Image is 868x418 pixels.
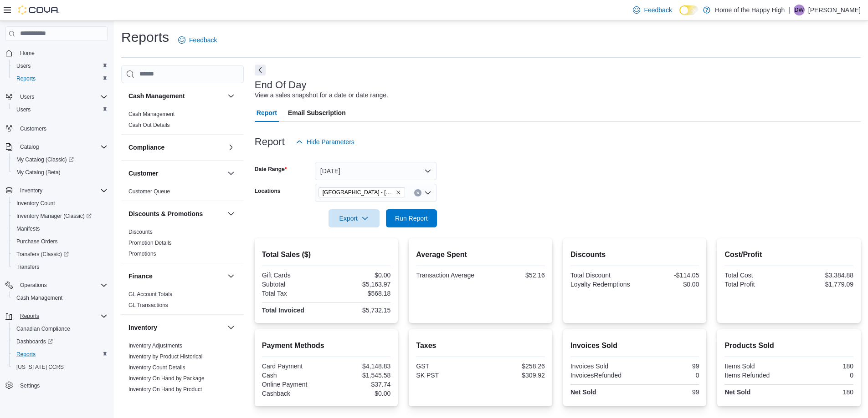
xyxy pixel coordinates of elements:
[13,104,34,115] a: Users
[128,291,172,298] span: GL Account Totals
[13,292,66,303] a: Cash Management
[16,141,108,152] span: Catalog
[16,380,43,391] a: Settings
[795,5,804,15] span: DW
[13,336,108,347] span: Dashboards
[2,379,111,392] button: Settings
[128,111,175,117] a: Cash Management
[16,280,108,291] span: Operations
[128,111,175,118] span: Cash Management
[262,290,324,297] div: Total Tax
[16,91,38,102] button: Users
[20,50,35,57] span: Home
[262,340,391,351] h2: Payment Methods
[724,388,750,396] strong: Net Sold
[128,251,156,257] a: Promotions
[16,380,108,391] span: Settings
[2,121,111,135] button: Customers
[16,169,61,176] span: My Catalog (Beta)
[13,262,108,272] span: Transfers
[328,381,390,388] div: $37.74
[679,5,699,15] input: Dark Mode
[255,166,287,173] label: Date Range
[16,338,53,345] span: Dashboards
[226,168,236,179] button: Customer
[2,184,111,197] button: Inventory
[386,209,437,227] button: Run Report
[724,281,787,288] div: Total Profit
[637,281,699,288] div: $0.00
[262,272,324,279] div: Gift Cards
[644,5,672,15] span: Feedback
[13,362,108,373] span: Washington CCRS
[262,390,324,397] div: Cashback
[9,197,111,210] button: Inventory Count
[13,236,62,247] a: Purchase Orders
[483,272,545,279] div: $52.16
[9,222,111,235] button: Manifests
[724,363,787,370] div: Items Sold
[226,142,236,153] button: Compliance
[255,65,266,76] button: Next
[9,292,111,304] button: Cash Management
[724,272,787,279] div: Total Cost
[334,209,374,227] span: Export
[128,91,185,101] h3: Cash Management
[416,363,478,370] div: GST
[20,187,42,194] span: Inventory
[262,372,324,379] div: Cash
[16,185,108,196] span: Inventory
[724,372,787,379] div: Items Refunded
[128,342,182,349] span: Inventory Adjustments
[570,281,633,288] div: Loyalty Redemptions
[570,372,633,379] div: InvoicesRefunded
[5,43,108,415] nav: Complex example
[808,5,861,15] p: [PERSON_NAME]
[414,189,421,196] button: Clear input
[16,263,39,271] span: Transfers
[128,143,224,152] button: Compliance
[9,335,111,348] a: Dashboards
[128,229,153,235] a: Discounts
[483,372,545,379] div: $309.92
[128,239,172,247] span: Promotion Details
[416,272,478,279] div: Transaction Average
[788,5,790,15] p: |
[257,104,277,122] span: Report
[13,60,34,71] a: Users
[13,211,95,222] a: Inventory Manager (Classic)
[262,381,324,388] div: Online Payment
[16,185,46,196] button: Inventory
[637,388,699,396] div: 99
[629,1,675,19] a: Feedback
[13,236,108,247] span: Purchase Orders
[715,5,785,15] p: Home of the Happy High
[13,60,108,71] span: Users
[9,261,111,273] button: Transfers
[16,106,31,113] span: Users
[121,109,244,134] div: Cash Management
[121,28,169,46] h1: Reports
[13,249,72,260] a: Transfers (Classic)
[16,251,69,258] span: Transfers (Classic)
[13,362,67,373] a: [US_STATE] CCRS
[318,187,405,197] span: North Battleford - Elkadri Plaza - Fire & Flower
[20,282,47,289] span: Operations
[570,363,633,370] div: Invoices Sold
[637,272,699,279] div: -$114.05
[13,249,108,260] span: Transfers (Classic)
[20,93,34,101] span: Users
[328,363,390,370] div: $4,148.83
[13,223,108,234] span: Manifests
[128,375,205,382] a: Inventory On Hand by Package
[13,104,108,115] span: Users
[307,137,354,146] span: Hide Parameters
[128,121,170,129] span: Cash Out Details
[724,340,853,351] h2: Products Sold
[128,353,203,360] a: Inventory by Product Historical
[9,322,111,335] button: Canadian Compliance
[18,5,59,15] img: Cova
[128,169,158,178] h3: Customer
[9,235,111,248] button: Purchase Orders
